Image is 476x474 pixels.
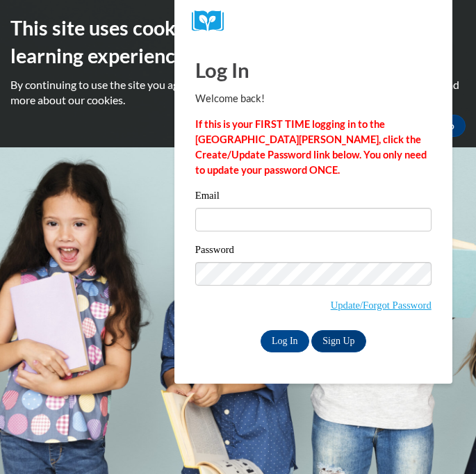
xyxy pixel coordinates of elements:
[261,330,309,352] input: Log In
[195,118,427,176] strong: If this is your FIRST TIME logging in to the [GEOGRAPHIC_DATA][PERSON_NAME], click the Create/Upd...
[195,91,432,106] p: Welcome back!
[195,56,432,84] h1: Log In
[10,14,466,70] h2: This site uses cookies to help improve your learning experience.
[195,190,432,204] label: Email
[192,10,435,32] a: COX Campus
[10,77,466,108] p: By continuing to use the site you agree to our use of cookies. Use the ‘More info’ button to read...
[331,300,432,311] a: Update/Forgot Password
[195,245,432,259] label: Password
[192,10,233,32] img: Logo brand
[311,330,366,352] a: Sign Up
